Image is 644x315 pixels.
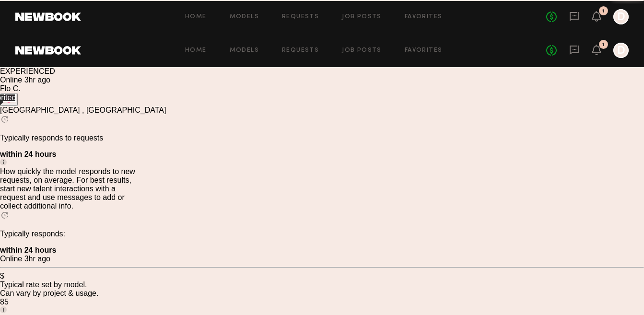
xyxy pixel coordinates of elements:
a: D [613,43,629,58]
a: Models [230,47,259,54]
a: Models [230,14,259,20]
div: 1 [602,42,605,47]
a: Requests [282,47,319,54]
a: Requests [282,14,319,20]
a: Home [185,14,207,20]
a: Favorites [405,14,443,20]
a: Home [185,47,207,54]
a: D [613,9,629,24]
a: Job Posts [342,14,382,20]
a: Job Posts [342,47,382,54]
div: 1 [602,9,605,14]
a: Favorites [405,47,443,54]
